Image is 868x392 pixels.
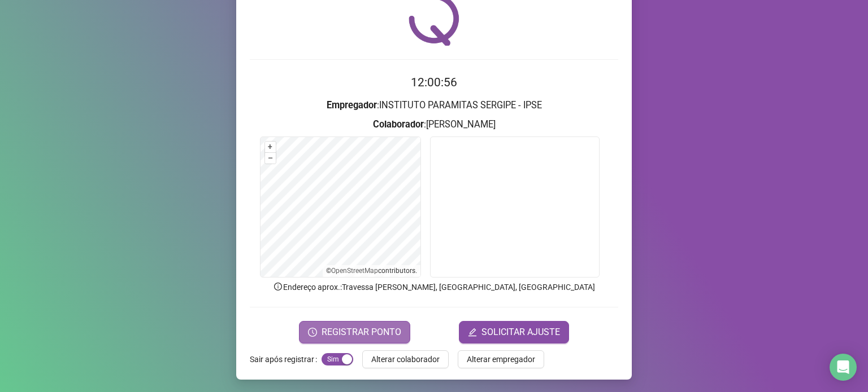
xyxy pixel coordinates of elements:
[481,325,560,339] span: SOLICITAR AJUSTE
[265,142,276,152] button: +
[331,267,378,275] a: OpenStreetMap
[830,354,857,381] div: Open Intercom Messenger
[327,100,377,111] strong: Empregador
[411,76,457,89] time: 12:00:56
[250,281,618,293] p: Endereço aprox. : Travessa [PERSON_NAME], [GEOGRAPHIC_DATA], [GEOGRAPHIC_DATA]
[371,353,440,365] span: Alterar colaborador
[250,117,618,132] h3: : [PERSON_NAME]
[265,153,276,164] button: –
[250,350,322,368] label: Sair após registrar
[250,98,618,113] h3: : INSTITUTO PARAMITAS SERGIPE - IPSE
[458,350,544,368] button: Alterar empregador
[326,267,417,275] li: © contributors.
[459,321,569,343] button: editSOLICITAR AJUSTE
[299,321,410,343] button: REGISTRAR PONTO
[308,328,317,337] span: clock-circle
[322,325,401,339] span: REGISTRAR PONTO
[467,353,535,365] span: Alterar empregador
[373,119,424,130] strong: Colaborador
[362,350,449,368] button: Alterar colaborador
[273,281,283,292] span: info-circle
[468,328,477,337] span: edit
